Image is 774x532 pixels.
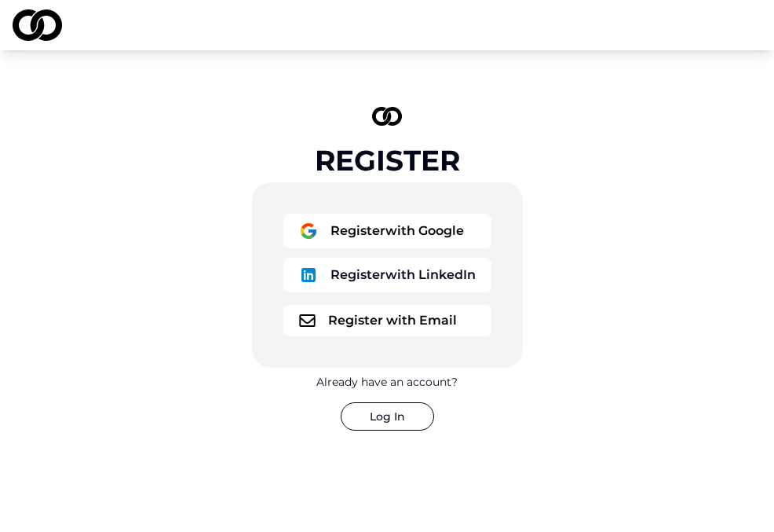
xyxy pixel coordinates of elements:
button: logoRegister with Email [283,305,491,336]
img: logo [299,266,318,284]
div: Already have an account? [316,374,458,390]
img: logo [372,107,402,126]
div: Register [315,145,460,176]
img: logo [13,9,62,41]
img: logo [299,222,318,240]
img: logo [299,314,316,327]
button: Log In [341,402,434,431]
button: logoRegisterwith Google [283,214,491,248]
button: logoRegisterwith LinkedIn [283,258,491,292]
